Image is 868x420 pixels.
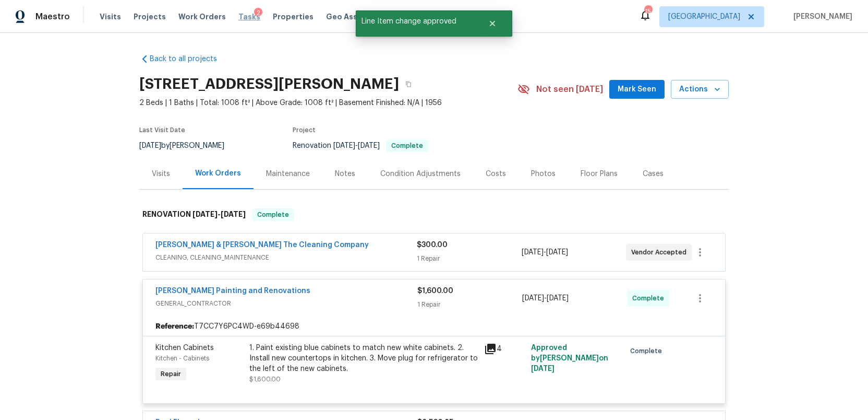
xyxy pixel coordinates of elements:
button: Copy Address [399,75,418,94]
div: Costs [486,169,506,179]
span: Vendor Accepted [631,247,691,258]
span: Complete [630,346,666,356]
span: Project [293,127,316,133]
span: Geo Assignments [326,11,394,22]
span: [GEOGRAPHIC_DATA] [668,11,740,22]
div: Photos [531,169,556,179]
span: [DATE] [139,142,161,149]
button: Actions [671,80,729,99]
div: 1 Repair [417,253,521,264]
span: Complete [253,209,293,220]
div: Notes [335,169,355,179]
span: $300.00 [417,241,448,249]
span: [DATE] [546,249,568,256]
h6: RENOVATION [142,208,246,221]
span: - [522,247,568,258]
div: Condition Adjustments [380,169,461,179]
h2: [STREET_ADDRESS][PERSON_NAME] [139,79,399,89]
span: Actions [679,83,720,96]
span: Last Visit Date [139,127,185,133]
div: Floor Plans [581,169,618,179]
span: GENERAL_CONTRACTOR [155,298,417,309]
div: Work Orders [195,168,241,179]
span: Approved by [PERSON_NAME] on [531,344,608,372]
div: T7CC7Y6PC4WD-e69b44698 [143,317,725,336]
div: 2 [254,8,262,18]
a: [PERSON_NAME] & [PERSON_NAME] The Cleaning Company [155,241,369,249]
span: [DATE] [221,211,246,218]
span: - [333,142,380,149]
span: $1,600.00 [417,287,453,295]
span: Renovation [293,142,428,149]
div: 4 [484,343,525,355]
div: Maintenance [266,169,310,179]
span: Kitchen - Cabinets [155,355,209,361]
span: [DATE] [522,249,544,256]
span: Maestro [35,11,70,22]
div: RENOVATION [DATE]-[DATE]Complete [139,198,729,231]
span: Mark Seen [618,83,656,96]
span: [PERSON_NAME] [789,11,852,22]
span: Repair [156,369,185,379]
span: [DATE] [531,365,554,372]
span: Visits [100,11,121,22]
span: Line Item change approved [356,10,475,32]
span: Properties [273,11,314,22]
span: $1,600.00 [249,376,281,382]
button: Close [475,13,510,34]
span: Tasks [238,13,260,20]
div: Cases [643,169,664,179]
span: Kitchen Cabinets [155,344,214,352]
span: - [192,211,246,218]
div: 1. Paint existing blue cabinets to match new white cabinets. 2. Install new countertops in kitche... [249,343,478,374]
div: 15 [644,6,652,17]
span: Not seen [DATE] [536,84,603,95]
span: Complete [632,293,668,304]
span: 2 Beds | 1 Baths | Total: 1008 ft² | Above Grade: 1008 ft² | Basement Finished: N/A | 1956 [139,98,517,108]
b: Reference: [155,321,194,332]
span: [DATE] [522,295,544,302]
span: [DATE] [547,295,569,302]
span: - [522,293,569,304]
span: CLEANING, CLEANING_MAINTENANCE [155,252,417,263]
a: Back to all projects [139,54,239,64]
a: [PERSON_NAME] Painting and Renovations [155,287,310,295]
span: Complete [387,143,427,149]
span: [DATE] [358,142,380,149]
div: Visits [152,169,170,179]
div: by [PERSON_NAME] [139,139,237,152]
span: Projects [134,11,166,22]
span: Work Orders [178,11,226,22]
span: [DATE] [192,211,218,218]
span: [DATE] [333,142,355,149]
button: Mark Seen [609,80,665,99]
div: 1 Repair [417,299,522,310]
